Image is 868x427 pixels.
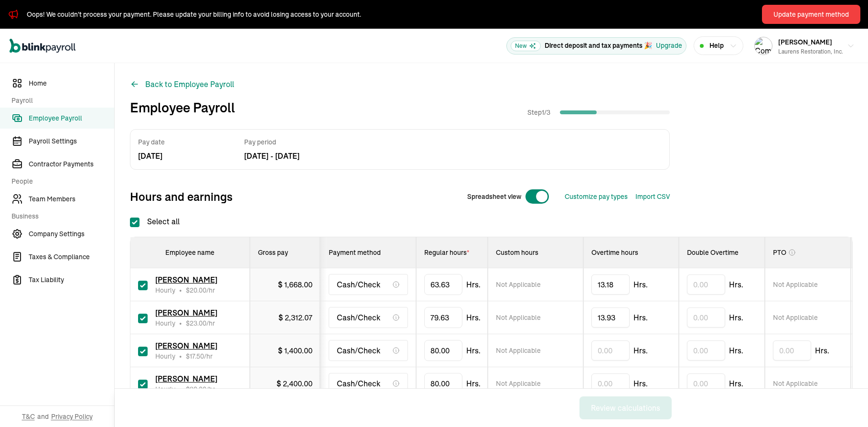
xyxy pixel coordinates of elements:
input: TextInput [424,307,462,328]
button: Back to Employee Payroll [130,78,234,90]
span: Not Applicable [496,346,541,355]
span: Taxes & Compliance [29,252,114,262]
button: Import CSV [635,192,670,202]
span: Hourly [155,318,175,328]
nav: Global [10,32,75,60]
span: [PERSON_NAME] [155,374,217,383]
div: $ [277,378,312,389]
iframe: Chat Widget [654,43,868,427]
span: Hrs. [633,279,648,290]
span: [PERSON_NAME] [155,341,217,350]
input: 0.00 [591,274,630,295]
button: Update payment method [762,5,860,24]
span: [PERSON_NAME] [155,275,217,285]
span: /hr [186,384,215,394]
input: TextInput [424,373,462,394]
span: $ [186,319,206,328]
span: • [179,384,182,394]
span: Home [29,78,114,88]
span: Payroll [11,96,108,106]
span: [DATE] [138,150,162,162]
div: $ [279,312,312,323]
span: $ [186,352,204,361]
span: Hrs. [633,378,648,389]
span: Privacy Policy [51,412,93,421]
span: Payment method [329,248,381,257]
span: Hrs. [466,279,481,290]
span: 23.00 [190,319,206,328]
input: TextInput [424,340,462,361]
span: Not Applicable [496,313,541,322]
span: Pay date [138,137,236,147]
div: Gross pay [258,248,312,257]
button: Upgrade [656,41,682,51]
span: Hourly [155,384,175,394]
span: $ [186,385,206,394]
span: $ [186,286,206,295]
input: 0.00 [591,340,630,361]
span: Employee name [165,248,214,257]
div: $ [278,279,312,290]
div: Review calculations [591,402,660,414]
span: Overtime hours [591,248,638,257]
img: Company logo [755,37,772,55]
label: Select all [130,216,180,227]
span: Pay period [244,137,343,147]
span: Business [11,211,108,221]
span: • [179,318,182,328]
span: Spreadsheet view [467,192,521,202]
span: People [11,176,108,186]
div: Oops! We couldn't process your payment. Please update your billing info to avoid losing access to... [27,10,361,20]
div: Update payment method [773,10,849,20]
span: Hrs. [466,378,481,389]
span: Hrs. [633,345,648,356]
span: • [179,285,182,295]
span: Team Members [29,194,114,204]
input: 0.00 [591,373,630,394]
button: Help [694,36,743,55]
span: Help [709,41,724,51]
span: Hours and earnings [130,189,233,204]
span: Cash/Check [337,378,380,389]
span: [DATE] - [DATE] [244,150,343,162]
p: Direct deposit and tax payments 🎉 [545,41,652,51]
span: /hr [186,318,215,328]
span: /hr [186,351,213,361]
span: Cash/Check [337,279,380,290]
span: T&C [22,412,35,421]
h1: Employee Payroll [130,98,235,118]
span: 17.50 [190,352,204,361]
span: Hourly [155,285,175,295]
button: Company logo[PERSON_NAME]Laurens Restoration, Inc. [750,34,858,58]
span: Tax Liability [29,275,114,285]
span: Payroll Settings [29,136,114,146]
span: Step 1 / 3 [527,108,556,117]
span: Employee Payroll [29,113,114,123]
span: [PERSON_NAME] [778,38,832,46]
span: /hr [186,285,215,295]
span: Not Applicable [496,379,541,388]
span: Not Applicable [496,280,541,289]
span: Company Settings [29,229,114,239]
span: Cash/Check [337,345,380,356]
span: Hrs. [466,312,481,323]
button: Customize pay types [565,192,628,202]
span: Hrs. [466,345,481,356]
span: 2,312.07 [285,313,312,322]
div: Custom hours [496,248,575,257]
span: 1,400.00 [284,346,312,355]
span: • [179,351,182,361]
span: 30.00 [190,385,206,394]
span: Hourly [155,351,175,361]
input: 0.00 [591,307,630,328]
span: 2,400.00 [283,379,312,388]
span: Hrs. [633,312,648,323]
input: Select all [130,218,139,227]
span: Contractor Payments [29,159,114,169]
span: Cash/Check [337,312,380,323]
span: Regular hours [424,248,469,257]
